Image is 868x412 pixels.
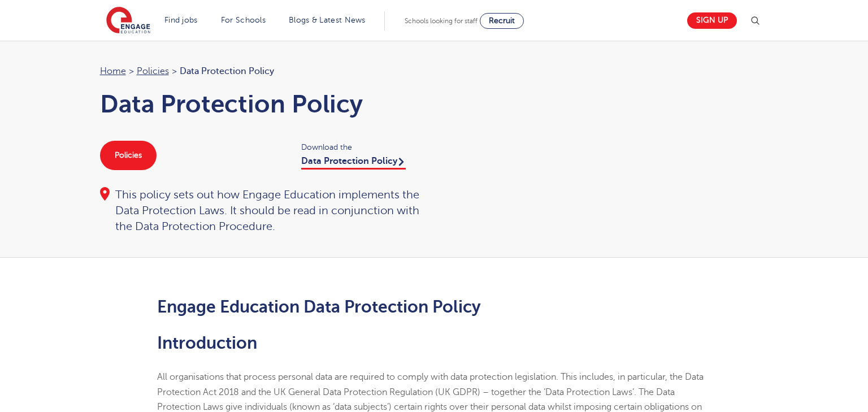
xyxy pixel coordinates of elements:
[172,66,177,76] span: >
[100,141,157,170] a: Policies
[480,13,524,29] a: Recruit
[100,90,423,118] h1: Data Protection Policy
[221,16,266,24] a: For Schools
[106,7,150,35] img: Engage Education
[180,64,274,79] span: Data Protection Policy
[289,16,366,24] a: Blogs & Latest News
[157,297,711,316] h2: Engage Education Data Protection Policy
[301,156,406,170] a: Data Protection Policy
[100,64,423,79] nav: breadcrumb
[100,187,423,235] div: This policy sets out how Engage Education implements the Data Protection Laws. It should be read ...
[405,17,478,25] span: Schools looking for staff
[489,16,515,25] span: Recruit
[137,66,169,76] a: Policies
[157,333,711,353] h2: Introduction
[164,16,198,24] a: Find jobs
[100,66,126,76] a: Home
[687,12,737,29] a: Sign up
[129,66,134,76] span: >
[301,141,423,154] span: Download the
